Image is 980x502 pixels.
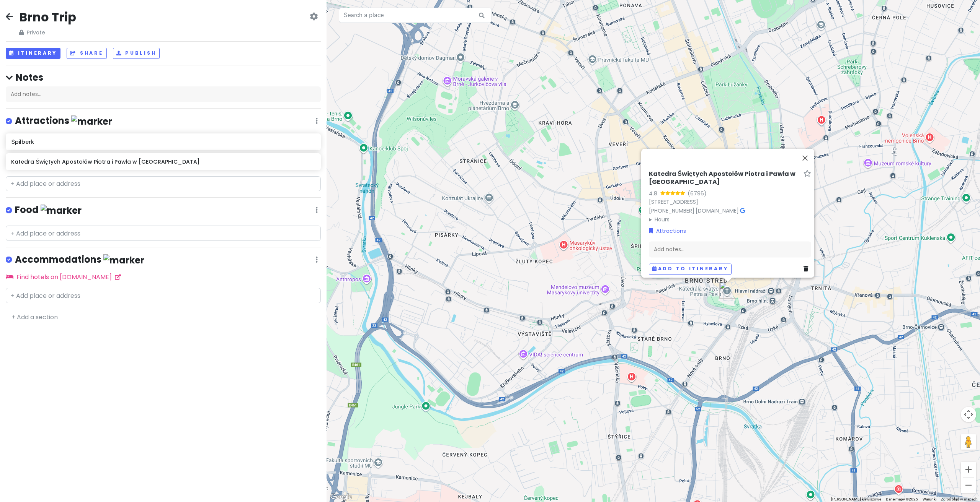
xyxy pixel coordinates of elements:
span: Private [19,28,76,37]
i: Google Maps [740,208,745,213]
button: Powiększ [961,462,976,477]
button: Skróty klawiszowe [831,497,881,502]
h6: Katedra Świętych Apostołów Piotra i Pawła w [GEOGRAPHIC_DATA] [11,158,315,165]
a: [STREET_ADDRESS] [649,198,698,206]
div: · · [649,170,811,224]
h4: Attractions [15,115,112,127]
input: + Add place or address [6,226,321,241]
button: Przeciągnij Pegmana na mapę, by otworzyć widok Street View [961,434,976,450]
img: marker [103,254,144,266]
button: Sterowanie kamerą na mapie [961,407,976,422]
summary: Hours [649,215,811,224]
h4: Food [15,204,82,216]
input: + Add place or address [6,176,321,192]
a: Pokaż ten obszar w Mapach Google (otwiera się w nowym oknie) [328,492,354,502]
div: Add notes... [6,86,321,102]
a: [DOMAIN_NAME] [696,207,739,214]
button: Zamknij [796,149,814,167]
button: Share [67,48,106,59]
button: Publish [113,48,160,59]
img: marker [71,115,112,127]
a: Zgłoś błąd w mapach [941,497,978,501]
button: Itinerary [6,48,60,59]
div: Add notes... [649,241,811,257]
input: + Add place or address [6,288,321,303]
a: Warunki (otwiera się w nowej karcie) [923,497,936,501]
img: marker [41,205,82,216]
a: Delete place [804,265,811,273]
h4: Accommodations [15,253,144,266]
div: 4.8 [649,189,660,198]
a: + Add a section [11,313,58,322]
button: Pomniejsz [961,478,976,493]
div: Katedra Świętych Apostołów Piotra i Pawła w Brnie [719,282,736,299]
h6: Špilberk [11,138,315,145]
img: Google [328,492,354,502]
h2: Brno Trip [19,9,76,25]
h4: Notes [6,71,321,83]
button: Add to itinerary [649,263,732,275]
input: Search a place [339,8,492,23]
span: Dane mapy ©2025 [886,497,918,501]
a: [PHONE_NUMBER] [649,207,694,214]
h6: Katedra Świętych Apostołów Piotra i Pawła w [GEOGRAPHIC_DATA] [649,170,800,186]
a: Attractions [649,227,686,235]
div: (6796) [688,189,707,198]
a: Find hotels on [DOMAIN_NAME] [6,273,121,281]
a: Star place [804,170,811,178]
